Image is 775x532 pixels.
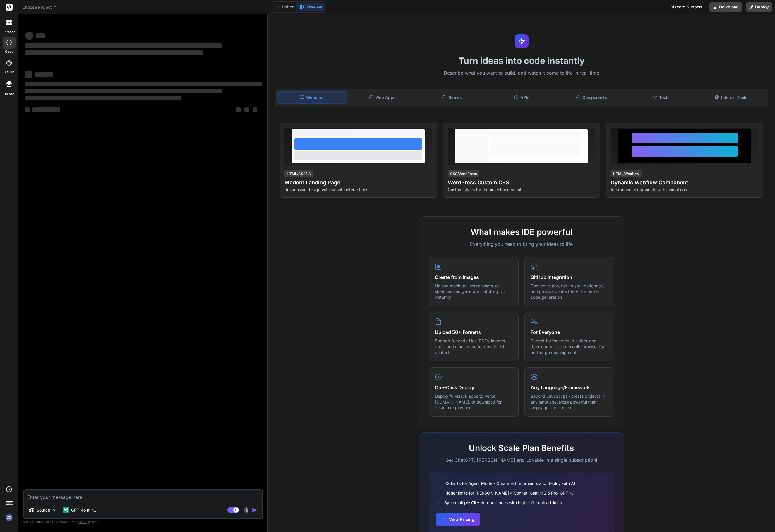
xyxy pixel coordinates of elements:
[611,170,642,177] div: HTML/Webflow
[531,338,608,355] p: Perfect for founders, builders, and developers. Use on mobile browser for on-the-go development
[25,82,262,86] span: ‌
[243,507,249,514] img: attachment
[23,519,263,525] p: Always double-check its answers. Your in Bind
[296,3,325,11] button: Preview
[71,507,96,513] p: GPT-4o min..
[52,508,57,513] img: Pick Models
[78,520,89,524] span: privacy
[611,179,758,187] h4: Dynamic Webflow Component
[22,4,57,10] span: Choose Project
[348,91,416,104] div: Web Apps
[418,91,486,104] div: Games
[4,92,15,97] label: Upload
[36,33,45,38] span: ‌
[435,329,512,336] h4: Upload 50+ Formats
[25,32,33,40] span: ‌
[35,72,53,77] span: ‌
[25,71,32,78] span: ‌
[444,490,575,496] span: Higher limits for [PERSON_NAME] 4 Sonnet, Gemini 2.5 Pro, GPT 4.1
[435,274,512,281] h4: Create from Images
[448,170,479,177] div: CSS/WordPress
[531,384,608,391] h4: Any Language/Framework
[244,107,249,112] span: ‌
[429,226,614,238] h2: What makes IDE powerful
[436,513,480,526] button: View Pricing
[448,179,595,187] h4: WordPress Custom CSS
[429,241,614,248] p: Everything you need to bring your ideas to life
[25,43,222,48] span: ‌
[4,70,14,75] label: GitHub
[25,89,222,93] span: ‌
[627,91,695,104] div: Tools
[444,500,562,506] span: Sync multiple GitHub repositories with higher file upload limits
[667,2,706,12] div: Discord Support
[37,507,50,513] p: Source
[531,329,608,336] h4: For Everyone
[25,96,181,100] span: ‌
[63,507,69,513] img: GPT-4o mini
[709,2,742,12] button: Download
[435,384,512,391] h4: One-Click Deploy
[32,107,60,112] span: ‌
[611,187,758,193] p: Interactive components with animations
[271,69,771,77] p: Describe what you want to build, and watch it come to life in real-time
[4,513,14,523] img: signin
[435,283,512,300] p: Upload mockups, screenshots, or sketches and generate matching UIs instantly
[271,55,771,66] h1: Turn ideas into code instantly
[272,3,296,11] button: Editor
[448,187,595,193] p: Custom styles for theme enhancement
[25,50,203,55] span: ‌
[3,30,15,35] label: threads
[429,457,614,464] p: Get ChatGPT, [PERSON_NAME] and Lovable in a single subscription!
[25,107,30,112] span: ‌
[284,170,313,177] div: HTML/CSS/JS
[488,91,556,104] div: APIs
[284,187,432,193] p: Responsive design with smooth interactions
[277,91,347,104] div: Websites
[531,283,608,300] p: Connect repos, talk to your codebase, and provide context to AI for better code generation
[697,91,765,104] div: Internal Tools
[557,91,626,104] div: Components
[5,49,13,54] label: code
[531,393,608,411] p: Beyond JavaScript - create projects in any language. More powerful than language-specific tools
[746,2,772,12] button: Deploy
[253,107,257,112] span: ‌
[429,442,614,454] h2: Unlock Scale Plan Benefits
[284,179,432,187] h4: Modern Landing Page
[236,107,241,112] span: ‌
[444,480,575,486] span: 3X limits for Agent Mode - Create entire projects and deploy with AI
[252,507,258,513] img: icon
[435,338,512,355] p: Support for code files, PDFs, images, docs, and much more to provide rich context
[531,274,608,281] h4: GitHub Integration
[435,393,512,411] p: Deploy full-stack apps to Vercel, [DOMAIN_NAME], or download for custom deployment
